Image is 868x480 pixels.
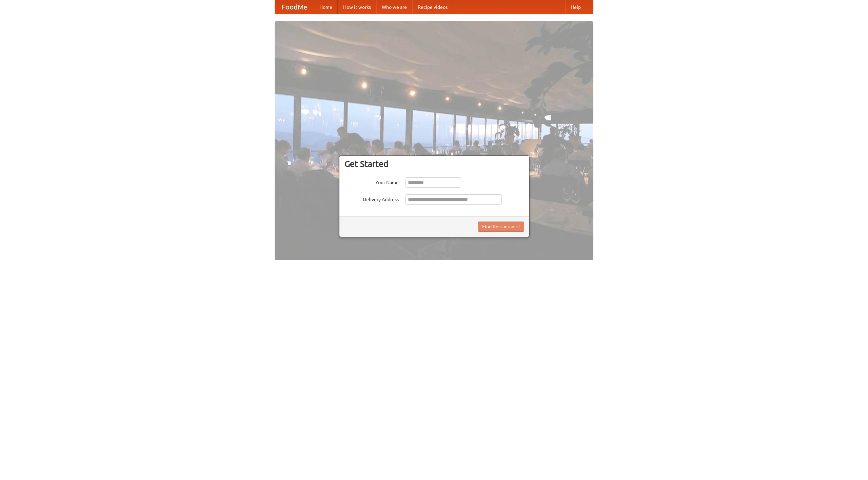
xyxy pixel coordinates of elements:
h3: Get Started [344,159,524,169]
label: Delivery Address [344,194,399,203]
a: Recipe videos [412,0,453,14]
a: How it works [338,0,376,14]
a: Who we are [376,0,412,14]
a: Help [565,0,586,14]
label: Your Name [344,177,399,186]
a: FoodMe [275,0,314,14]
a: Home [314,0,338,14]
button: Find Restaurants! [478,222,524,232]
